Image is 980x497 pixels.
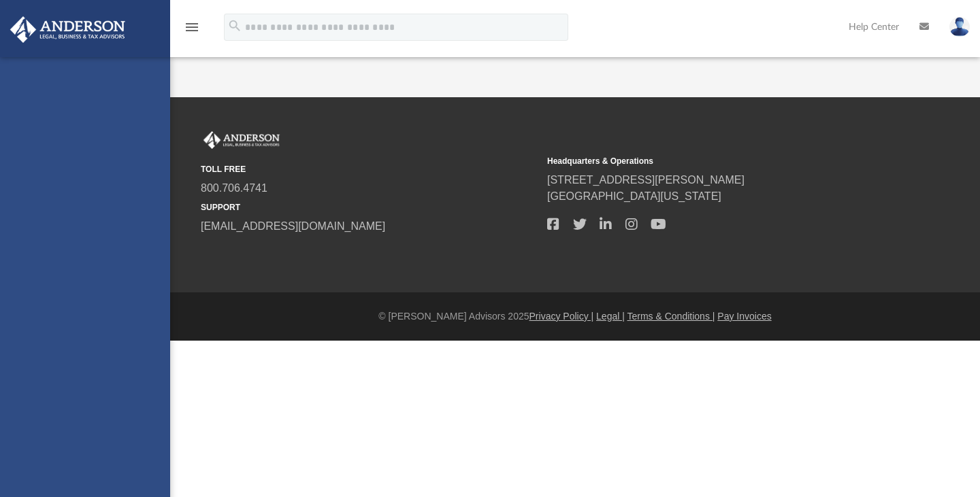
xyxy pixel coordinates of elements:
img: Anderson Advisors Platinum Portal [201,131,282,149]
small: Headquarters & Operations [547,155,884,167]
a: [GEOGRAPHIC_DATA][US_STATE] [547,190,721,202]
small: TOLL FREE [201,163,538,175]
a: 800.706.4741 [201,182,267,194]
img: User Pic [949,17,970,37]
i: menu [184,19,200,35]
a: Legal | [596,311,625,322]
a: menu [184,26,200,35]
a: Pay Invoices [717,311,771,322]
a: Terms & Conditions | [627,311,715,322]
div: © [PERSON_NAME] Advisors 2025 [170,309,980,324]
a: [STREET_ADDRESS][PERSON_NAME] [547,174,745,186]
a: [EMAIL_ADDRESS][DOMAIN_NAME] [201,220,385,232]
a: Privacy Policy | [529,311,594,322]
i: search [227,18,242,33]
img: Anderson Advisors Platinum Portal [6,16,129,43]
small: SUPPORT [201,201,538,213]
